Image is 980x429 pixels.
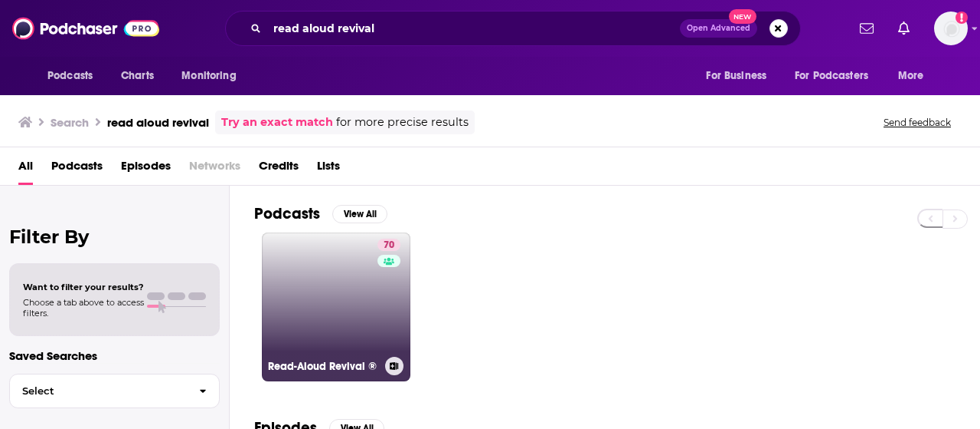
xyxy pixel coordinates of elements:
button: Open AdvancedNew [680,19,757,38]
span: Podcasts [47,65,93,87]
a: Charts [111,61,163,91]
a: Show notifications dropdown [892,15,916,41]
span: New [729,9,756,24]
span: More [898,65,924,87]
h3: Search [51,115,89,130]
button: open menu [695,61,786,91]
span: For Business [706,65,766,87]
a: PodcastsView All [254,204,387,223]
input: Search podcasts, credits, & more... [267,16,680,41]
a: Lists [317,153,340,185]
span: Charts [121,65,154,87]
span: 70 [384,238,394,253]
span: Open Advanced [687,25,750,32]
a: 70Read-Aloud Revival ® [262,233,410,381]
a: Credits [259,153,299,185]
span: Choose a tab above to access filters. [23,297,144,318]
button: open menu [887,61,943,91]
span: for more precise results [336,114,469,131]
button: open menu [37,61,113,91]
a: Episodes [121,153,171,185]
button: open menu [171,61,256,91]
a: All [18,153,33,185]
button: Send feedback [879,116,955,129]
a: Show notifications dropdown [854,15,880,41]
span: Logged in as sVanCleve [934,12,968,45]
svg: Add a profile image [955,12,968,24]
a: Podcasts [51,153,103,185]
span: Want to filter your results? [23,282,144,292]
p: Saved Searches [9,348,220,363]
div: Search podcasts, credits, & more... [225,11,801,46]
img: User Profile [934,12,968,45]
span: Networks [189,153,240,185]
img: Podchaser - Follow, Share and Rate Podcasts [12,14,159,43]
a: 70 [377,239,400,251]
button: Show profile menu [934,12,968,45]
button: Select [9,374,220,408]
button: View All [332,205,387,223]
h2: Filter By [9,226,220,248]
a: Try an exact match [221,114,333,131]
h3: Read-Aloud Revival ® [268,360,379,373]
h2: Podcasts [254,204,320,223]
span: For Podcasters [795,65,868,87]
span: Select [10,386,187,396]
span: Monitoring [181,65,236,87]
h3: read aloud revival [107,115,209,130]
button: open menu [785,61,890,91]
